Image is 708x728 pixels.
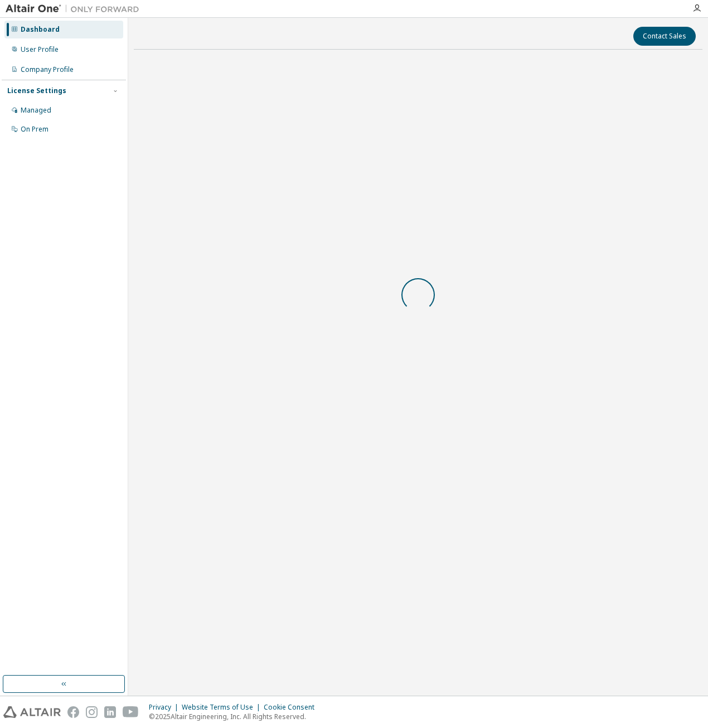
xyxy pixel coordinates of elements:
[21,45,59,54] div: User Profile
[182,703,264,712] div: Website Terms of Use
[21,25,60,34] div: Dashboard
[67,706,79,718] img: facebook.svg
[104,706,116,718] img: linkedin.svg
[6,3,145,14] img: Altair One
[149,712,321,721] p: © 2025 Altair Engineering, Inc. All Rights Reserved.
[633,27,696,46] button: Contact Sales
[21,125,49,134] div: On Prem
[7,86,66,95] div: License Settings
[3,706,61,718] img: altair_logo.svg
[21,106,51,115] div: Managed
[264,703,321,712] div: Cookie Consent
[149,703,182,712] div: Privacy
[21,65,74,74] div: Company Profile
[86,706,98,718] img: instagram.svg
[123,706,139,718] img: youtube.svg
